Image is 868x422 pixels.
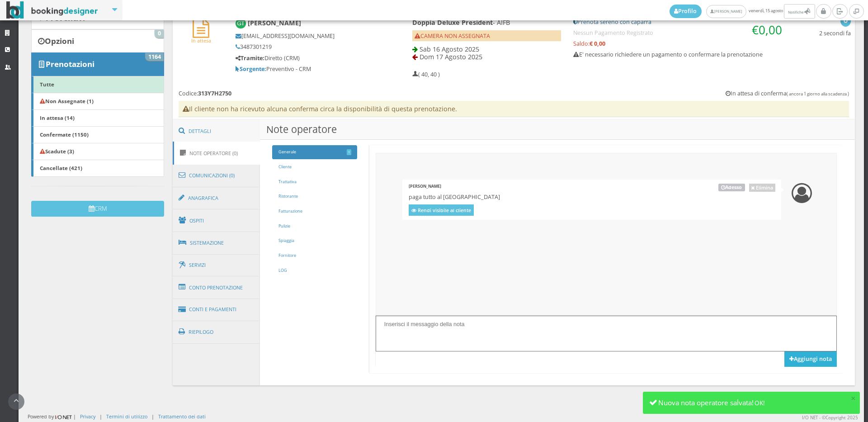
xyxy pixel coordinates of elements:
button: Notifiche [784,4,815,19]
span: OK! [755,399,765,407]
span: 1 [347,149,351,155]
b: Sorgente: [236,65,266,73]
img: Gianni Tronci [236,19,246,29]
b: Prenotazioni [46,59,94,69]
span: venerdì, 15 agosto [670,4,816,19]
h5: Prenota sereno con caparra [573,19,786,25]
a: Ristorante [272,190,357,204]
b: 313Y7H2750 [198,90,231,97]
h5: 2 secondi fa [819,30,851,37]
a: Profilo [670,5,702,18]
a: Cancellate (421) [31,160,164,177]
button: Aggiungi nota [784,351,837,367]
b: Opzioni [45,36,74,46]
b: Scadute (3) [40,147,74,155]
button: Elimina [749,184,775,192]
a: Conti e Pagamenti [173,298,260,321]
span: Adesso [718,184,745,191]
div: Powered by | [28,413,76,421]
a: Scadute (3) [31,143,164,160]
b: Cancellate (421) [40,164,82,171]
a: Confermate (1150) [31,126,164,143]
a: Note Operatore (0) [173,142,260,165]
div: | [151,413,154,420]
b: Doppia Deluxe President [412,18,493,27]
a: Tutte [31,76,164,93]
a: Termini di utilizzo [106,413,147,420]
a: Privacy [80,413,95,420]
h5: Saldo: [573,40,786,47]
span: Sab 16 Agosto 2025 [420,45,479,53]
a: Servizi [173,254,260,277]
h5: In attesa di conferma [726,90,849,97]
a: Non Assegnate (1) [31,93,164,110]
a: Comunicazioni (0) [173,164,260,187]
h3: Note operatore [260,119,855,140]
a: [PERSON_NAME] [706,5,746,18]
button: Rendi visibile al cliente [409,204,474,216]
h5: Codice: [179,90,231,97]
a: In attesa [191,30,211,44]
a: LOG [272,264,357,278]
span: 0 [155,30,164,38]
a: Trattamento dei dati [158,413,206,420]
h5: [EMAIL_ADDRESS][DOMAIN_NAME] [236,33,382,39]
a: Dettagli [173,119,260,143]
a: Generale 1 [272,145,357,159]
span: 0,00 [759,22,782,38]
span: Nuova nota operatore salvata! [658,398,754,407]
b: Preventivi [46,13,85,23]
b: Confermate (1150) [40,131,89,138]
h4: - AIFB [412,19,561,26]
h5: paga tutto al [GEOGRAPHIC_DATA] [409,194,775,200]
h5: E' necessario richiedere un pagamento o confermare la prenotazione [573,51,786,58]
button: CRM [31,201,164,217]
span: [PERSON_NAME] [409,183,441,189]
h5: Diretto (CRM) [236,55,382,62]
a: Conto Prenotazione [173,276,260,299]
a: In attesa (14) [31,109,164,127]
a: Pulizie [272,219,357,233]
a: Cliente [272,160,357,174]
a: Sistemazione [173,231,260,255]
h4: Il cliente non ha ricevuto alcuna conferma circa la disponibilità di questa prenotazione. [179,101,849,117]
b: Non Assegnate (1) [40,97,94,104]
span: Rendi visibile al cliente [418,207,471,213]
span: € [752,22,782,38]
span: 1164 [145,53,164,61]
b: In attesa (14) [40,114,75,121]
h5: Preventivo - CRM [236,66,382,72]
h5: 3487301219 [236,43,382,50]
span: CAMERA NON ASSEGNATA [415,32,490,40]
a: Riepilogo [173,320,260,344]
b: [PERSON_NAME] [248,19,301,27]
a: Fatturazione [272,204,357,218]
h5: Nessun Pagamento Registrato [573,29,786,36]
img: ionet_small_logo.png [54,413,73,421]
a: Trattativa [272,175,357,189]
a: Fornitore [272,249,357,263]
h5: ( 40, 40 ) [412,71,440,78]
a: Spiaggia [272,234,357,248]
a: Prenotazioni 1164 [31,52,164,76]
a: Opzioni 0 [31,29,164,53]
span: Dom 17 Agosto 2025 [420,52,482,61]
a: Ospiti [173,209,260,232]
span: Elimina [756,184,773,191]
b: Tramite: [236,54,264,62]
a: Anagrafica [173,186,260,210]
button: × [851,394,856,403]
strong: € 0,00 [590,40,605,47]
div: | [99,413,102,420]
img: BookingDesigner.com [6,1,98,19]
small: ( ancora 1 giorno alla scadenza ) [787,91,849,97]
b: Tutte [40,81,54,88]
